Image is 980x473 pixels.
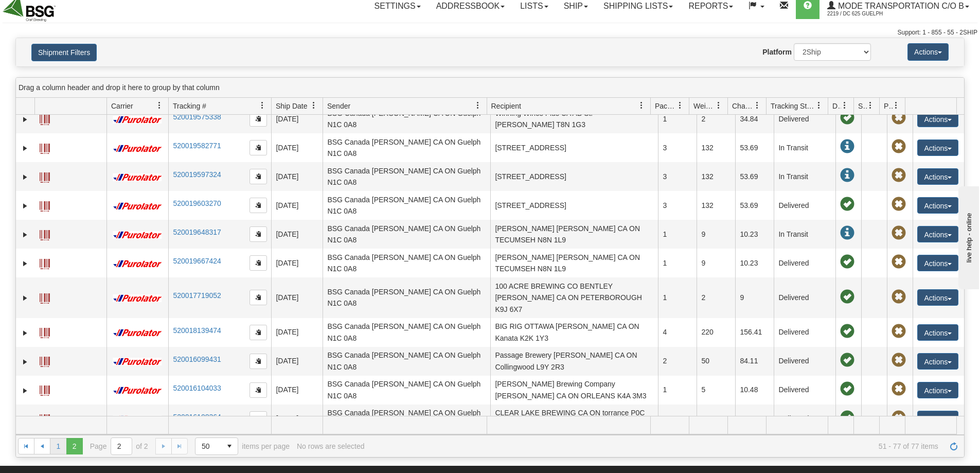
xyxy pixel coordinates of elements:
a: Expand [20,230,30,240]
span: Pickup Not Assigned [892,324,906,339]
td: 5 [697,376,735,405]
button: Copy to clipboard [250,354,267,369]
a: Delivery Status filter column settings [836,97,853,114]
a: Pickup Status filter column settings [887,97,905,114]
span: Pickup Not Assigned [892,226,906,240]
a: Packages filter column settings [671,97,689,114]
td: [PERSON_NAME] [PERSON_NAME] CA ON TECUMSEH N8N 1L9 [490,249,658,277]
button: Actions [907,43,949,61]
a: 1 [50,438,66,454]
td: 1 [658,220,697,249]
a: 520019648317 [173,228,221,236]
td: Delivered [774,347,835,376]
a: 520016099431 [173,355,221,363]
a: Go to the previous page [34,438,50,454]
input: Page 2 [111,438,132,454]
td: BSG Canada [PERSON_NAME] CA ON Guelph N1C 0A8 [323,220,490,249]
td: 53.69 [735,162,774,191]
td: 53.69 [735,133,774,162]
a: Charge filter column settings [749,97,766,114]
button: Actions [917,353,958,370]
span: Packages [655,101,676,111]
span: Pickup Not Assigned [892,382,906,396]
a: Expand [20,201,30,211]
td: 100 ACRE BREWING CO BENTLEY [PERSON_NAME] CA ON PETERBOROUGH K9J 6X7 [490,277,658,318]
span: Pickup Not Assigned [892,411,906,425]
img: 11 - Purolator [111,173,164,181]
td: Delivered [774,405,835,433]
td: BSG Canada [PERSON_NAME] CA ON Guelph N1C 0A8 [323,376,490,405]
button: Copy to clipboard [250,169,267,184]
a: Label [40,225,50,242]
td: 3 [658,191,697,220]
span: Carrier [111,101,133,111]
td: BSG Canada [PERSON_NAME] CA ON Guelph N1C 0A8 [323,249,490,277]
span: items per page [195,437,290,455]
td: [DATE] [271,104,323,133]
img: 11 - Purolator [111,202,164,210]
a: Expand [20,328,30,338]
span: Pickup Not Assigned [892,139,906,154]
a: 520019667424 [173,257,221,265]
span: On time [840,197,854,212]
td: BSG Canada [PERSON_NAME] CA ON Guelph N1C 0A8 [323,405,490,433]
td: Winning Wines Plus CA AB St. [PERSON_NAME] T8N 1G3 [490,104,658,133]
span: Pickup Not Assigned [892,168,906,183]
button: Shipment Filters [31,44,97,61]
button: Actions [917,411,958,427]
a: Tracking # filter column settings [254,97,271,114]
span: On time [840,255,854,269]
td: Delivered [774,191,835,220]
td: [DATE] [271,133,323,162]
td: 1 [658,405,697,433]
a: Carrier filter column settings [151,97,168,114]
img: 11 - Purolator [111,145,164,152]
td: 156.41 [735,318,774,347]
span: On time [840,382,854,396]
span: Pickup Not Assigned [892,353,906,367]
td: 132 [697,191,735,220]
button: Actions [917,382,958,398]
button: Actions [917,289,958,306]
span: Delivery Status [832,101,841,111]
td: [DATE] [271,191,323,220]
button: Copy to clipboard [250,111,267,127]
a: Label [40,139,50,155]
span: Pickup Not Assigned [892,255,906,269]
div: live help - online [8,9,95,16]
div: No rows are selected [297,442,365,450]
div: Support: 1 - 855 - 55 - 2SHIP [3,28,977,37]
td: [PERSON_NAME] Brewing Company [PERSON_NAME] CA ON ORLEANS K4A 3M3 [490,376,658,405]
td: 84.11 [735,347,774,376]
span: Pickup Not Assigned [892,290,906,304]
td: In Transit [774,162,835,191]
a: Refresh [946,438,962,454]
span: Charge [732,101,754,111]
button: Actions [917,324,958,341]
td: 3 [658,133,697,162]
button: Actions [917,226,958,242]
a: 520018139474 [173,326,221,335]
td: 220 [697,318,735,347]
button: Copy to clipboard [250,382,267,398]
td: 132 [697,133,735,162]
img: 11 - Purolator [111,231,164,239]
a: 520019575338 [173,113,221,121]
span: Mode Transportation c/o B [835,2,964,10]
a: Expand [20,258,30,269]
td: 53.69 [735,191,774,220]
td: Delivered [774,318,835,347]
iframe: chat widget [956,184,979,289]
a: 520016108364 [173,413,221,421]
a: 520019582771 [173,142,221,150]
td: BSG Canada [PERSON_NAME] CA ON Guelph N1C 0A8 [323,133,490,162]
span: 2219 / DC 625 Guelph [827,9,904,19]
a: Label [40,381,50,397]
a: 520019603270 [173,199,221,207]
td: 2 [658,347,697,376]
span: On time [840,324,854,339]
td: [DATE] [271,376,323,405]
img: 11 - Purolator [111,387,164,394]
button: Copy to clipboard [250,198,267,213]
td: 2 [697,104,735,133]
